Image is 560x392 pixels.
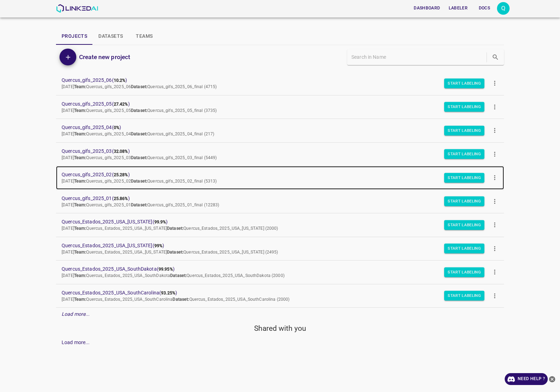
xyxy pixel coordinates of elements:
a: Quercus_gifs_2025_04(0%)[DATE]Team:Quercus_gifs_2025_04Dataset:Quercus_gifs_2025_04_final (217) [56,119,504,142]
span: [DATE] Quercus_gifs_2025_04 Quercus_gifs_2025_04_final (217) [62,131,214,136]
div: Load more... [56,336,504,349]
h5: Shared with you [56,323,504,333]
b: 99.95% [159,267,173,272]
button: Datasets [93,28,128,45]
button: Open settings [497,2,510,15]
span: Quercus_gifs_2025_04 ( ) [62,124,487,131]
button: more [487,123,503,138]
span: Quercus_Estados_2025_USA_[US_STATE] ( ) [62,218,487,226]
div: Load more... [62,339,90,346]
button: more [487,76,503,91]
b: Dataset: [131,131,147,136]
span: Quercus_Estados_2025_USA_SouthDakota ( ) [62,265,487,273]
span: [DATE] Quercus_Estados_2025_USA_[US_STATE] Quercus_Estados_2025_USA_[US_STATE] (2000) [62,226,278,231]
span: [DATE] Quercus_Estados_2025_USA_SouthDakota Quercus_Estados_2025_USA_SouthDakota (2000) [62,273,285,278]
b: 99.9% [154,220,166,224]
button: Dashboard [411,2,443,14]
h6: Create new project [79,52,130,62]
div: Load more... [56,308,504,321]
span: Quercus_gifs_2025_03 ( ) [62,148,487,155]
button: Start Labeling [444,291,484,301]
b: Dataset: [170,273,187,278]
b: Team: [74,155,86,160]
b: Team: [74,131,86,136]
b: Team: [74,226,86,231]
a: Quercus_gifs_2025_01(25.86%)[DATE]Team:Quercus_gifs_2025_01Dataset:Quercus_gifs_2025_01_final (12... [56,190,504,213]
button: more [487,193,503,209]
b: 32.08% [114,149,128,154]
b: 93.25% [161,291,175,295]
button: close-help [548,373,556,385]
b: 25.28% [114,172,128,177]
button: Start Labeling [444,267,484,277]
span: Quercus_gifs_2025_02 ( ) [62,171,487,178]
button: Start Labeling [444,173,484,183]
button: Start Labeling [444,149,484,159]
button: Start Labeling [444,197,484,206]
span: [DATE] Quercus_Estados_2025_USA_[US_STATE] Quercus_Estados_2025_USA_[US_STATE] (2495) [62,250,278,255]
span: Quercus_gifs_2025_06 ( ) [62,77,487,84]
button: more [487,146,503,162]
button: search [488,50,503,64]
a: Need Help ? [505,373,548,385]
button: more [487,288,503,304]
button: Projects [56,28,93,45]
b: 0% [114,125,119,130]
button: Start Labeling [444,126,484,135]
a: Create new project [76,52,130,62]
a: Quercus_Estados_2025_USA_SouthDakota(99.95%)[DATE]Team:Quercus_Estados_2025_USA_SouthDakotaDatase... [56,261,504,284]
button: Docs [473,2,496,14]
b: Dataset: [167,250,183,255]
b: Dataset: [131,155,147,160]
button: Start Labeling [444,244,484,254]
button: more [487,170,503,186]
button: Add [59,49,76,65]
b: Dataset: [173,297,189,302]
b: 10.2% [114,78,126,83]
b: Dataset: [131,202,147,207]
button: Start Labeling [444,78,484,88]
span: [DATE] Quercus_gifs_2025_06 Quercus_gifs_2025_06_final (4715) [62,84,217,89]
b: Dataset: [131,108,147,113]
b: Team: [74,179,86,184]
a: Quercus_Estados_2025_USA_[US_STATE](99.9%)[DATE]Team:Quercus_Estados_2025_USA_[US_STATE]Dataset:Q... [56,213,504,237]
span: [DATE] Quercus_Estados_2025_USA_SouthCarolina Quercus_Estados_2025_USA_SouthCarolina (2000) [62,297,289,302]
span: [DATE] Quercus_gifs_2025_01 Quercus_gifs_2025_01_final (12283) [62,202,219,207]
a: Labeler [444,1,472,15]
a: Quercus_Estados_2025_USA_[US_STATE](99%)[DATE]Team:Quercus_Estados_2025_USA_[US_STATE]Dataset:Que... [56,237,504,261]
a: Docs [472,1,497,15]
button: more [487,99,503,115]
div: Q [497,2,510,15]
button: Start Labeling [444,102,484,112]
b: Team: [74,250,86,255]
span: [DATE] Quercus_gifs_2025_05 Quercus_gifs_2025_05_final (3735) [62,108,217,113]
button: Start Labeling [444,220,484,230]
span: [DATE] Quercus_gifs_2025_03 Quercus_gifs_2025_03_final (5449) [62,155,217,160]
input: Search in Name [351,52,485,62]
span: Quercus_Estados_2025_USA_SouthCarolina ( ) [62,289,487,297]
a: Quercus_gifs_2025_02(25.28%)[DATE]Team:Quercus_gifs_2025_02Dataset:Quercus_gifs_2025_02_final (5313) [56,166,504,190]
b: Team: [74,273,86,278]
b: Team: [74,202,86,207]
b: 27.42% [114,102,128,107]
b: Team: [74,108,86,113]
span: Quercus_gifs_2025_05 ( ) [62,100,487,108]
a: Quercus_gifs_2025_03(32.08%)[DATE]Team:Quercus_gifs_2025_03Dataset:Quercus_gifs_2025_03_final (5449) [56,143,504,166]
span: Quercus_gifs_2025_01 ( ) [62,195,487,202]
em: Load more... [62,311,90,317]
button: Teams [128,28,160,45]
a: Quercus_gifs_2025_05(27.42%)[DATE]Team:Quercus_gifs_2025_05Dataset:Quercus_gifs_2025_05_final (3735) [56,95,504,119]
a: Quercus_gifs_2025_06(10.2%)[DATE]Team:Quercus_gifs_2025_06Dataset:Quercus_gifs_2025_06_final (4715) [56,72,504,95]
b: Dataset: [131,84,147,89]
button: more [487,217,503,233]
b: 25.86% [114,196,128,201]
b: 99% [154,243,162,248]
span: Quercus_Estados_2025_USA_[US_STATE] ( ) [62,242,487,249]
button: more [487,264,503,280]
img: LinkedAI [56,4,98,13]
b: Dataset: [167,226,183,231]
b: Dataset: [131,179,147,184]
button: more [487,241,503,256]
span: [DATE] Quercus_gifs_2025_02 Quercus_gifs_2025_02_final (5313) [62,179,217,184]
a: Dashboard [409,1,444,15]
